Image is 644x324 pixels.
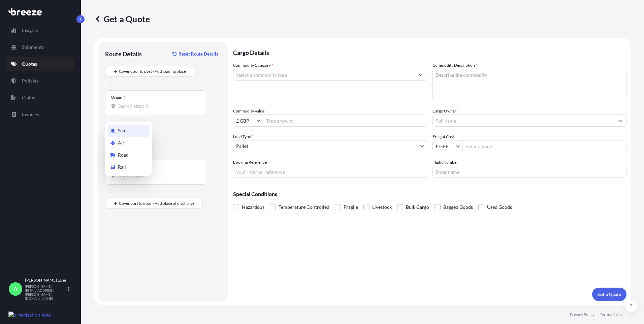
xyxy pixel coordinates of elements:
p: Get a Quote [598,291,621,298]
p: [PERSON_NAME] Lane [25,278,67,283]
a: Policies [6,74,75,88]
button: Get a Quote [592,288,626,301]
span: Rail [118,164,126,170]
span: Temperature Controlled [279,202,329,212]
span: Cover door to port - Add loading place [119,68,186,75]
p: Route Details [105,50,142,58]
span: Sea [118,127,125,134]
p: Claims [22,94,36,101]
button: Cover port to door - Add place of discharge [105,198,203,209]
p: [PERSON_NAME][EMAIL_ADDRESS][PERSON_NAME][DOMAIN_NAME] [25,284,67,300]
a: Quotes [6,57,75,71]
span: Load Type [233,133,253,140]
span: A [13,286,18,292]
span: Cover port to door - Add place of discharge [119,200,194,207]
span: Livestock [372,202,392,212]
span: Bulk Cargo [406,202,429,212]
input: Origin [118,103,198,109]
p: Invoices [22,111,39,118]
button: Show suggestions [614,115,626,127]
label: Freight Cost [432,133,454,140]
button: Show suggestions [415,69,427,81]
input: Enter name [432,166,626,178]
input: Destination [118,172,198,179]
label: Commodity Description [432,62,477,69]
p: Cargo Details [233,42,626,62]
a: Claims [6,91,75,104]
input: Commodity Value [233,115,256,127]
label: Booking Reference [233,159,267,166]
label: Commodity Category [233,62,273,69]
a: Privacy Policy [570,312,594,317]
button: Cover door to port - Add loading place [105,66,194,77]
p: Main transport mode [105,129,221,134]
p: Special Conditions [233,191,626,197]
span: Used Goods [487,202,512,212]
label: Cargo Owner [432,108,459,115]
span: Air [118,139,125,146]
p: Reset Route Details [179,51,218,57]
p: Insights [22,27,38,34]
label: Commodity Value [233,108,267,115]
input: Your internal reference [233,166,427,178]
input: Freight Cost [433,140,456,152]
img: organization-logo [8,312,51,318]
p: Quotes [22,61,37,67]
input: Select a commodity type [233,69,415,81]
span: Hazardous [242,202,264,212]
button: Show suggestions [456,143,462,150]
div: Select transport [105,122,152,176]
span: Road [118,152,129,158]
button: Show suggestions [256,117,263,124]
button: Pallet [233,140,427,152]
button: Reset Route Details [169,48,221,59]
div: Origin [111,95,125,100]
a: Terms of Use [600,312,622,317]
p: Get a Quote [94,13,150,24]
p: Shipments [22,44,44,51]
span: Pallet [236,143,248,150]
input: Full name [433,115,614,127]
p: Policies [22,77,38,84]
span: Bagged Goods [443,202,473,212]
span: Fragile [344,202,358,212]
a: Insights [6,24,75,37]
input: Type amount [263,115,427,127]
a: Invoices [6,108,75,121]
a: Shipments [6,40,75,54]
input: Enter amount [463,140,626,152]
label: Flight Number [432,159,458,166]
